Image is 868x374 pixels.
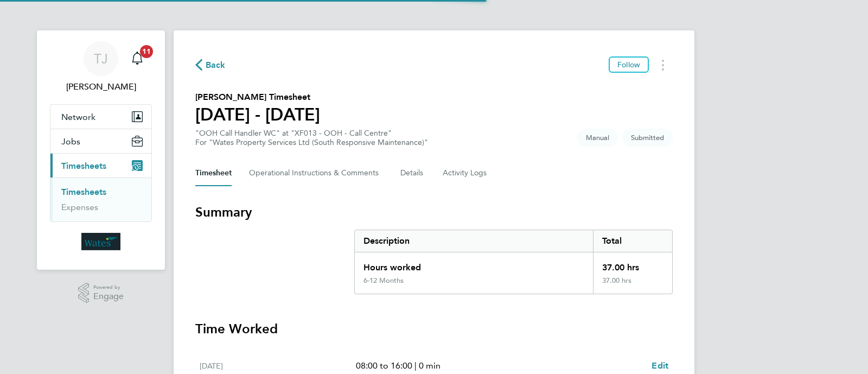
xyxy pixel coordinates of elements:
[652,359,668,372] a: Edit
[37,30,165,270] nav: Main navigation
[577,129,618,147] span: This timesheet was manually created.
[93,292,124,301] span: Engage
[50,105,151,129] button: Network
[652,360,668,371] span: Edit
[195,160,232,186] button: Timesheet
[593,276,672,294] div: 37.00 hrs
[609,56,649,73] button: Follow
[363,276,404,285] div: 6-12 Months
[140,45,153,58] span: 11
[195,204,673,221] h3: Summary
[78,283,124,303] a: Powered byEngage
[443,160,488,186] button: Activity Logs
[206,59,226,72] span: Back
[195,129,428,147] div: "OOH Call Handler WC" at "XF013 - OOH - Call Centre"
[50,154,151,178] button: Timesheets
[61,202,98,212] a: Expenses
[195,320,673,338] h3: Time Worked
[126,41,148,76] a: 11
[653,56,673,73] button: Timesheets Menu
[400,160,425,186] button: Details
[593,230,672,252] div: Total
[93,283,124,292] span: Powered by
[195,58,226,72] button: Back
[61,187,106,197] a: Timesheets
[195,91,320,104] h2: [PERSON_NAME] Timesheet
[94,52,108,66] span: TJ
[50,233,152,250] a: Go to home page
[419,360,441,371] span: 0 min
[593,252,672,276] div: 37.00 hrs
[249,160,383,186] button: Operational Instructions & Comments
[81,233,120,250] img: wates-logo-retina.png
[355,230,593,252] div: Description
[50,80,152,93] span: Tasrin Jahan
[50,41,152,93] a: TJ[PERSON_NAME]
[414,360,417,371] span: |
[50,178,151,221] div: Timesheets
[355,252,593,276] div: Hours worked
[195,104,320,125] h1: [DATE] - [DATE]
[61,112,95,122] span: Network
[354,230,673,294] div: Summary
[617,60,640,69] span: Follow
[50,129,151,153] button: Jobs
[622,129,673,147] span: This timesheet is Submitted.
[195,138,428,147] div: For "Wates Property Services Ltd (South Responsive Maintenance)"
[61,136,80,147] span: Jobs
[61,161,106,171] span: Timesheets
[356,360,412,371] span: 08:00 to 16:00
